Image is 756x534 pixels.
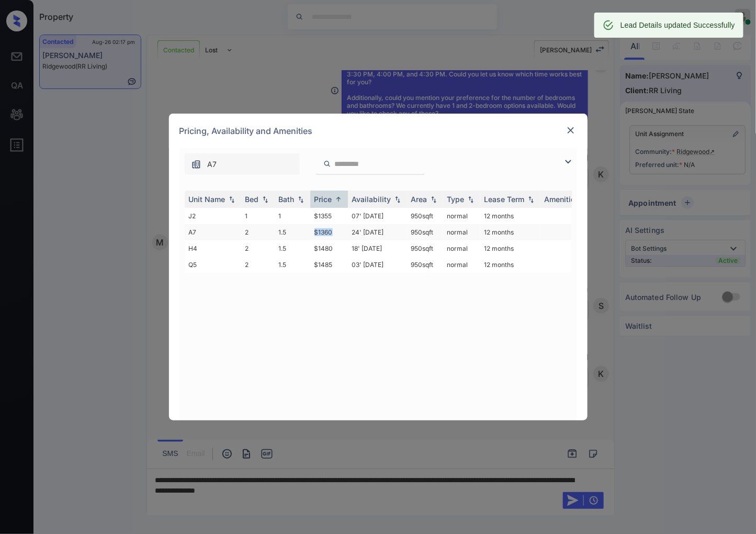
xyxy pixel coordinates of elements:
[348,224,407,240] td: 24' [DATE]
[310,257,348,273] td: $1485
[241,224,275,240] td: 2
[185,224,241,240] td: A7
[411,195,427,204] div: Area
[310,208,348,224] td: $1355
[443,240,480,257] td: normal
[185,208,241,224] td: J2
[241,208,275,224] td: 1
[189,195,225,204] div: Unit Name
[480,224,540,240] td: 12 months
[620,16,735,35] div: Lead Details updated Successfully
[447,195,465,204] div: Type
[352,195,391,204] div: Availability
[323,159,331,169] img: icon-zuma
[348,208,407,224] td: 07' [DATE]
[310,224,348,240] td: $1360
[241,240,275,257] td: 2
[428,196,439,203] img: sorting
[566,125,576,136] img: close
[407,208,443,224] td: 950 sqft
[443,224,480,240] td: normal
[407,240,443,257] td: 950 sqft
[443,257,480,273] td: normal
[275,257,310,273] td: 1.5
[296,196,306,203] img: sorting
[480,208,540,224] td: 12 months
[310,240,348,257] td: $1480
[169,114,588,148] div: Pricing, Availability and Amenities
[191,159,201,170] img: icon-zuma
[480,240,540,257] td: 12 months
[227,196,237,203] img: sorting
[260,196,270,203] img: sorting
[484,195,525,204] div: Lease Term
[245,195,259,204] div: Bed
[275,208,310,224] td: 1
[348,257,407,273] td: 03' [DATE]
[333,195,344,203] img: sorting
[466,196,476,203] img: sorting
[279,195,295,204] div: Bath
[545,195,580,204] div: Amenities
[185,240,241,257] td: H4
[208,159,217,170] span: A7
[241,257,275,273] td: 2
[392,196,403,203] img: sorting
[562,155,574,168] img: icon-zuma
[407,224,443,240] td: 950 sqft
[314,195,332,204] div: Price
[480,257,540,273] td: 12 months
[185,257,241,273] td: Q5
[275,240,310,257] td: 1.5
[526,196,536,203] img: sorting
[407,257,443,273] td: 950 sqft
[443,208,480,224] td: normal
[275,224,310,240] td: 1.5
[348,240,407,257] td: 18' [DATE]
